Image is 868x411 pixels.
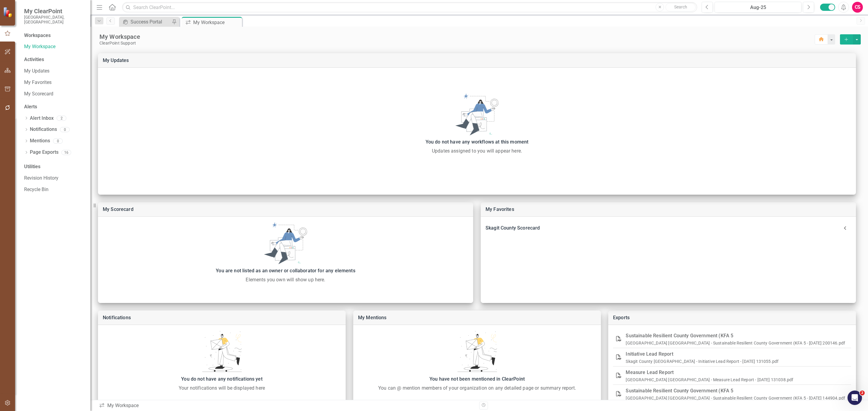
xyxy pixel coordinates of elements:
[24,15,84,25] small: [GEOGRAPHIC_DATA], [GEOGRAPHIC_DATA]
[24,32,51,39] div: Workspaces
[24,91,84,97] a: My Scorecard
[860,391,865,395] span: 2
[53,138,63,144] div: 0
[24,186,84,193] a: Recycle Bin
[57,116,66,121] div: 2
[193,19,241,26] div: My Workspace
[30,126,57,133] a: Notifications
[99,33,815,41] div: My Workspace
[356,385,598,392] div: You can @ mention members of your organization on any detailed page or summary report.
[61,150,71,155] div: 16
[840,34,861,45] div: split button
[626,341,845,345] a: [GEOGRAPHIC_DATA] [GEOGRAPHIC_DATA] - Sustainable Resilient County Government (KFA 5 - [DATE] 200...
[715,2,801,13] button: Aug-25
[626,332,846,340] div: Sustainable Resilient County Government (KFA 5
[30,115,54,122] a: Alert Inbox
[99,402,475,409] div: My Workspace
[853,34,861,45] button: select merge strategy
[486,206,514,212] a: My Favorites
[358,315,387,320] a: My Mentions
[24,68,84,75] a: My Updates
[626,350,846,358] div: Initiative Lead Report
[103,315,131,320] a: Notifications
[101,267,470,275] div: You are not listed as an owner or collaborator for any elements
[840,34,853,45] button: select merge strategy
[103,206,134,212] a: My Scorecard
[665,3,696,11] button: Search
[30,149,58,156] a: Page Exports
[103,57,129,63] a: My Updates
[626,396,845,400] a: [GEOGRAPHIC_DATA] [GEOGRAPHIC_DATA] - Sustainable Resilient County Government (KFA 5 - [DATE] 144...
[486,224,839,232] div: Skagit County Scorecard
[626,368,846,377] div: Measure Lead Report
[3,7,14,17] img: ClearPoint Strategy
[674,5,687,9] span: Search
[24,163,84,170] div: Utilities
[626,359,778,364] a: Skagit County [GEOGRAPHIC_DATA] - Initiative Lead Report - [DATE] 131055.pdf
[101,385,343,392] div: Your notifications will be displayed here
[101,138,853,146] div: You do not have any workflows at this moment
[131,18,170,26] div: Success Portal
[626,387,846,395] div: Sustainable Resilient County Government (KFA 5
[101,276,470,283] div: Elements you own will show up here.
[848,391,862,405] iframe: Intercom live chat
[101,147,853,155] div: Updates assigned to you will appear here.
[24,104,84,110] div: Alerts
[99,41,815,46] div: ClearPoint Support
[24,175,84,182] a: Revision History
[121,18,170,26] a: Success Portal
[613,315,630,320] a: Exports
[24,43,84,50] a: My Workspace
[356,375,598,383] div: You have not been mentioned in ClearPoint
[717,4,799,11] div: Aug-25
[626,377,793,382] a: [GEOGRAPHIC_DATA] [GEOGRAPHIC_DATA] - Measure Lead Report - [DATE] 131038.pdf
[24,79,84,86] a: My Favorites
[60,127,70,132] div: 0
[122,2,697,13] input: Search ClearPoint...
[24,56,84,63] div: Activities
[852,2,863,13] button: CS
[30,138,50,144] a: Mentions
[24,8,84,15] span: My ClearPoint
[101,375,343,383] div: You do not have any notifications yet
[481,221,856,235] div: Skagit County Scorecard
